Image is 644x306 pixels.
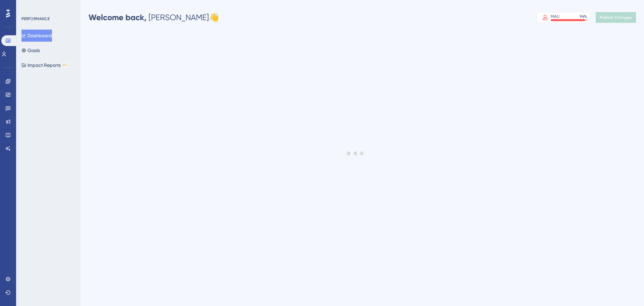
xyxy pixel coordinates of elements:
div: [PERSON_NAME] 👋 [89,12,219,23]
div: PERFORMANCE [21,16,50,21]
div: MAU [551,14,559,19]
div: BETA [62,63,68,67]
button: Publish Changes [596,12,636,23]
button: Dashboard [21,30,52,42]
button: Goals [21,44,40,56]
button: Impact ReportsBETA [21,59,68,71]
div: 94 % [580,14,587,19]
span: Publish Changes [600,15,632,20]
span: Welcome back, [89,12,147,22]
